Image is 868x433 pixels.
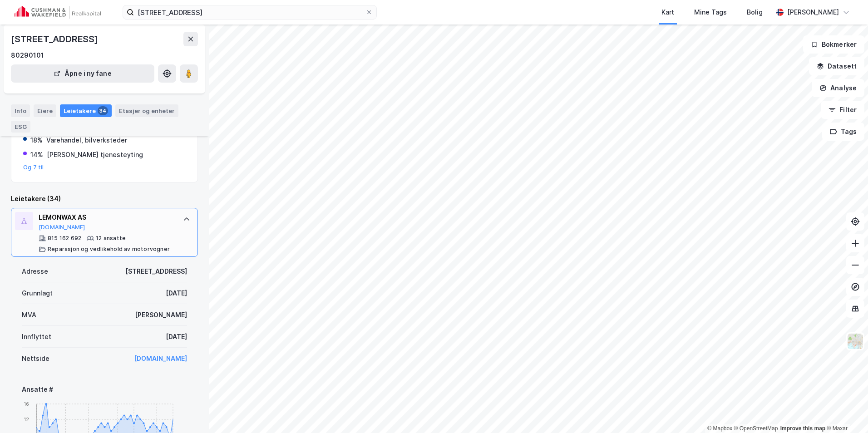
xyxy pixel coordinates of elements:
div: Kart [661,7,674,18]
div: Etasjer og enheter [119,107,175,115]
div: [PERSON_NAME] [787,7,839,18]
a: [DOMAIN_NAME] [134,354,187,362]
a: Mapbox [707,425,732,432]
button: Tags [822,123,864,141]
div: MVA [22,310,36,320]
img: Z [847,333,864,350]
a: Improve this map [780,425,825,432]
div: Innflyttet [22,331,51,342]
button: Bokmerker [803,35,864,54]
div: [DATE] [166,288,187,299]
button: Og 7 til [23,164,44,171]
a: OpenStreetMap [734,425,778,432]
div: [PERSON_NAME] tjenesteyting [47,149,143,160]
div: Ansatte # [22,384,187,395]
div: Adresse [22,266,48,277]
button: Analyse [812,79,864,97]
div: 12 ansatte [96,235,126,242]
div: Varehandel, bilverksteder [46,135,127,146]
input: Søk på adresse, matrikkel, gårdeiere, leietakere eller personer [134,5,365,19]
div: Info [11,104,30,117]
div: Leietakere (34) [11,193,198,204]
div: Nettside [22,353,49,364]
div: 815 162 692 [48,235,81,242]
div: Kontrollprogram for chat [823,389,868,433]
div: 14% [30,149,43,160]
div: LEMONWAX AS [39,212,174,223]
div: [STREET_ADDRESS] [11,32,100,46]
img: cushman-wakefield-realkapital-logo.202ea83816669bd177139c58696a8fa1.svg [15,6,101,19]
div: [STREET_ADDRESS] [125,266,187,277]
div: ESG [11,121,30,133]
div: [DATE] [166,331,187,342]
button: [DOMAIN_NAME] [39,224,85,231]
div: Bolig [747,7,763,18]
div: 34 [98,106,108,115]
button: Datasett [809,57,864,75]
div: Eiere [34,104,56,117]
button: Filter [821,101,864,119]
div: Reparasjon og vedlikehold av motorvogner [48,246,170,253]
tspan: 12 [24,416,29,422]
div: 18% [30,135,43,146]
div: Grunnlagt [22,288,53,299]
div: [PERSON_NAME] [135,310,187,320]
div: 80290101 [11,50,44,61]
iframe: Chat Widget [823,389,868,433]
div: Mine Tags [694,7,727,18]
div: Leietakere [60,104,112,117]
tspan: 16 [24,401,29,406]
button: Åpne i ny fane [11,64,154,83]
